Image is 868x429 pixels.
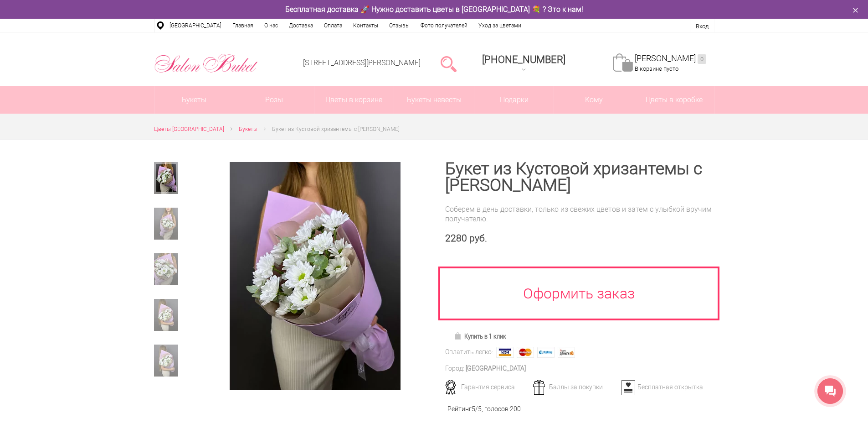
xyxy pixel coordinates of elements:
a: [PHONE_NUMBER] [477,51,571,77]
img: Webmoney [537,347,555,358]
span: В корзине пусто [635,65,678,72]
a: Подарки [474,86,554,114]
a: Отзывы [384,19,415,32]
a: Букеты [154,86,234,114]
img: Букет из Кустовой хризантемы с Зеленью [230,162,401,390]
a: Уход за цветами [473,19,527,32]
span: 200 [510,405,521,413]
img: Яндекс Деньги [558,347,575,358]
a: [STREET_ADDRESS][PERSON_NAME] [303,58,421,67]
a: Оплата [318,19,348,32]
div: Баллы за покупки [530,383,620,391]
a: Букеты [239,125,257,134]
a: Цветы в коробке [634,86,714,114]
a: Увеличить [207,162,423,390]
span: Букет из Кустовой хризантемы с [PERSON_NAME] [272,126,400,132]
a: Фото получателей [415,19,473,32]
a: Цветы в корзине [314,86,394,114]
img: Цветы Нижний Новгород [154,52,258,75]
div: Бесплатная открытка [618,383,708,391]
div: Соберем в день доставки, только из свежих цветов и затем с улыбкой вручим получателю. [445,204,714,224]
ins: 0 [698,54,706,64]
span: [PHONE_NUMBER] [482,54,565,65]
a: [GEOGRAPHIC_DATA] [164,19,227,32]
div: Город: [445,364,464,373]
a: [PERSON_NAME] [635,53,706,64]
div: Гарантия сервиса [442,383,532,391]
a: О нас [259,19,283,32]
a: Вход [696,23,709,30]
a: Розы [234,86,314,114]
a: Доставка [283,19,318,32]
img: MasterCard [517,347,534,358]
a: Купить в 1 клик [450,330,510,343]
a: Оформить заказ [438,267,720,320]
div: Рейтинг /5, голосов: . [447,404,522,414]
img: Visa [496,347,514,358]
span: Цветы [GEOGRAPHIC_DATA] [154,126,224,132]
span: Букеты [239,126,257,132]
span: Кому [554,86,634,114]
h1: Букет из Кустовой хризантемы с [PERSON_NAME] [445,161,714,194]
a: Букеты невесты [394,86,474,114]
div: Оплатить легко: [445,347,493,357]
a: Контакты [348,19,384,32]
div: [GEOGRAPHIC_DATA] [466,364,526,373]
a: Главная [227,19,259,32]
a: Цветы [GEOGRAPHIC_DATA] [154,125,224,134]
img: Купить в 1 клик [454,332,464,340]
div: Бесплатная доставка 🚀 Нужно доставить цветы в [GEOGRAPHIC_DATA] 💐 ? Это к нам! [147,5,721,14]
span: 5 [472,405,475,413]
div: 2280 руб. [445,233,714,244]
